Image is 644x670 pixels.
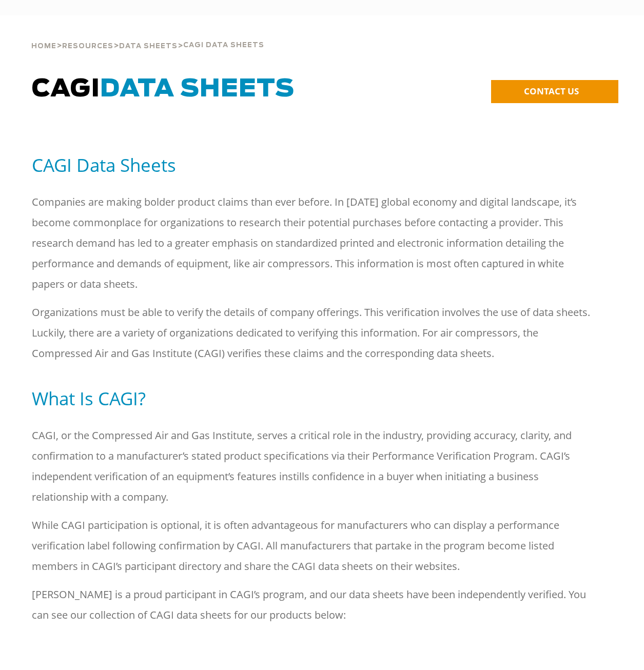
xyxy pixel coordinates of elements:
[62,43,113,50] span: Resources
[119,41,178,50] a: Data Sheets
[62,41,113,50] a: Resources
[100,77,295,102] span: Data Sheets
[32,153,612,176] h5: CAGI Data Sheets
[32,425,594,507] p: CAGI, or the Compressed Air and Gas Institute, serves a critical role in the industry, providing ...
[491,80,618,103] a: CONTACT US
[32,387,612,410] h5: What Is CAGI?
[31,15,264,54] div: > > >
[183,42,264,49] span: Cagi Data Sheets
[32,77,295,102] span: CAGI
[32,515,594,577] p: While CAGI participation is optional, it is often advantageous for manufacturers who can display ...
[32,584,594,625] p: [PERSON_NAME] is a proud participant in CAGI’s program, and our data sheets have been independent...
[31,43,56,50] span: Home
[32,302,594,364] p: Organizations must be able to verify the details of company offerings. This verification involves...
[119,43,178,50] span: Data Sheets
[31,41,56,50] a: Home
[524,85,579,97] span: CONTACT US
[32,192,594,294] p: Companies are making bolder product claims than ever before. In [DATE] global economy and digital...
